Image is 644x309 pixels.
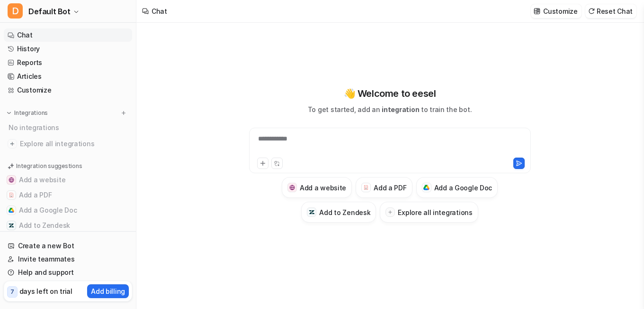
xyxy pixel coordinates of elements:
[382,105,419,113] span: integration
[4,266,132,279] a: Help and support
[356,177,412,198] button: Add a PDFAdd a PDF
[20,136,128,151] span: Explore all integrations
[309,209,315,215] img: Add to Zendesk
[14,109,48,117] p: Integrations
[8,3,23,19] span: D
[4,28,132,42] a: Chat
[4,108,51,118] button: Integrations
[282,177,352,198] button: Add a websiteAdd a website
[4,187,132,203] button: Add a PDFAdd a PDF
[6,110,12,116] img: expand menu
[380,202,478,223] button: Explore all integrations
[534,8,540,15] img: customize
[10,288,14,296] p: 7
[9,223,14,228] img: Add to Zendesk
[28,5,71,18] span: Default Bot
[4,84,132,97] a: Customize
[19,286,72,296] p: days left on trial
[374,183,406,193] h3: Add a PDF
[120,110,127,116] img: menu_add.svg
[4,203,132,218] button: Add a Google DocAdd a Google Doc
[4,253,132,266] a: Invite teammates
[4,42,132,56] a: History
[585,4,636,18] button: Reset Chat
[300,183,346,193] h3: Add a website
[319,207,370,217] h3: Add to Zendesk
[9,207,14,213] img: Add a Google Doc
[543,6,577,16] p: Customize
[4,137,132,150] a: Explore all integrations
[4,172,132,187] button: Add a websiteAdd a website
[416,177,498,198] button: Add a Google DocAdd a Google Doc
[398,207,472,217] h3: Explore all integrations
[434,183,492,193] h3: Add a Google Doc
[91,286,125,296] p: Add billing
[308,104,472,114] p: To get started, add an to train the bot.
[4,239,132,253] a: Create a new Bot
[289,185,295,191] img: Add a website
[588,8,595,15] img: reset
[363,185,369,190] img: Add a PDF
[6,120,132,135] div: No integrations
[531,4,581,18] button: Customize
[344,86,436,101] p: 👋 Welcome to eesel
[4,56,132,69] a: Reports
[16,162,82,170] p: Integration suggestions
[9,177,14,183] img: Add a website
[423,185,429,190] img: Add a Google Doc
[301,202,376,223] button: Add to ZendeskAdd to Zendesk
[9,192,14,198] img: Add a PDF
[4,70,132,83] a: Articles
[152,6,167,16] div: Chat
[87,284,129,298] button: Add billing
[8,139,17,149] img: explore all integrations
[4,218,132,233] button: Add to ZendeskAdd to Zendesk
